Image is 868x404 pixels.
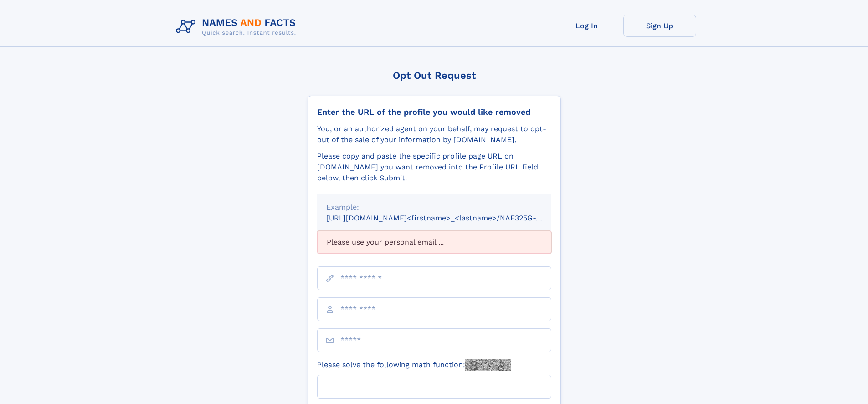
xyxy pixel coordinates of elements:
div: Opt Out Request [308,70,561,81]
div: Example: [326,202,542,213]
small: [URL][DOMAIN_NAME]<firstname>_<lastname>/NAF325G-xxxxxxxx [326,214,569,222]
label: Please solve the following math function: [317,359,511,371]
img: Logo Names and Facts [172,15,303,39]
div: Enter the URL of the profile you would like removed [317,107,551,117]
a: Log In [550,15,623,37]
div: You, or an authorized agent on your behalf, may request to opt-out of the sale of your informatio... [317,123,551,145]
div: Please copy and paste the specific profile page URL on [DOMAIN_NAME] you want removed into the Pr... [317,151,551,184]
a: Sign Up [623,15,696,37]
div: Please use your personal email ... [317,231,551,254]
